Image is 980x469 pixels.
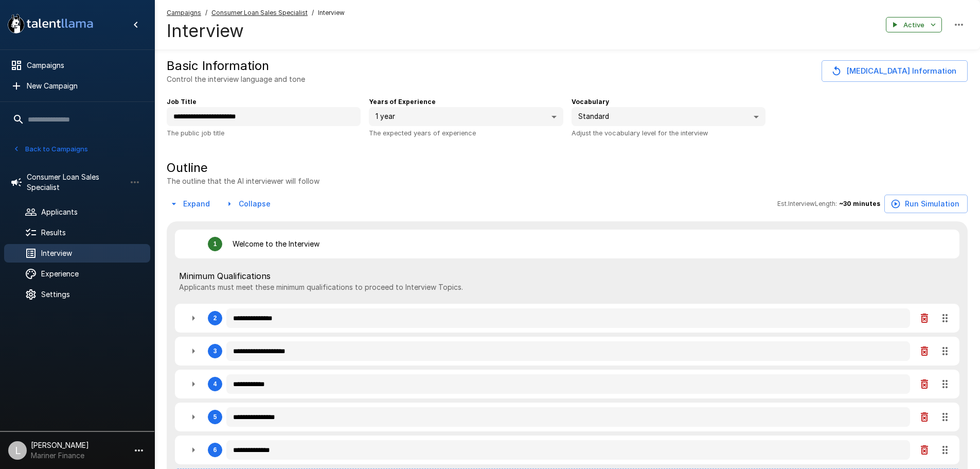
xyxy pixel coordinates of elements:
p: Control the interview language and tone [167,74,305,84]
u: Campaigns [167,9,201,16]
span: Est. Interview Length: [777,199,837,209]
span: / [205,8,207,18]
p: Adjust the vocabulary level for the interview [572,128,765,138]
b: Years of Experience [369,98,436,106]
span: / [312,8,314,18]
div: 5 [175,403,959,431]
h4: Interview [167,20,345,42]
div: 6 [175,436,959,464]
p: The outline that the AI interviewer will follow [167,176,319,186]
div: 3 [175,337,959,366]
p: The public job title [167,128,361,138]
div: 4 [175,370,959,398]
b: Job Title [167,98,197,106]
p: Welcome to the Interview [233,239,319,249]
div: 2 [175,304,959,333]
div: 4 [213,380,217,388]
div: Standard [572,107,765,127]
p: The expected years of experience [369,128,563,138]
div: 2 [213,315,217,322]
button: Run Simulation [884,195,968,214]
b: Vocabulary [572,98,609,106]
span: Interview [318,8,345,18]
h5: Outline [167,160,319,176]
h5: Basic Information [167,58,269,74]
div: 6 [213,446,217,454]
div: 1 [213,240,217,248]
u: Consumer Loan Sales Specialist [211,9,308,16]
button: [MEDICAL_DATA] Information [822,60,968,82]
div: 5 [213,413,217,421]
button: Expand [167,195,214,214]
p: Applicants must meet these minimum qualifications to proceed to Interview Topics. [179,282,955,292]
button: Collapse [222,195,275,214]
div: 1 year [369,107,563,127]
span: Minimum Qualifications [179,270,955,282]
button: Active [886,17,942,33]
b: ~ 30 minutes [839,200,880,207]
div: 3 [213,348,217,355]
